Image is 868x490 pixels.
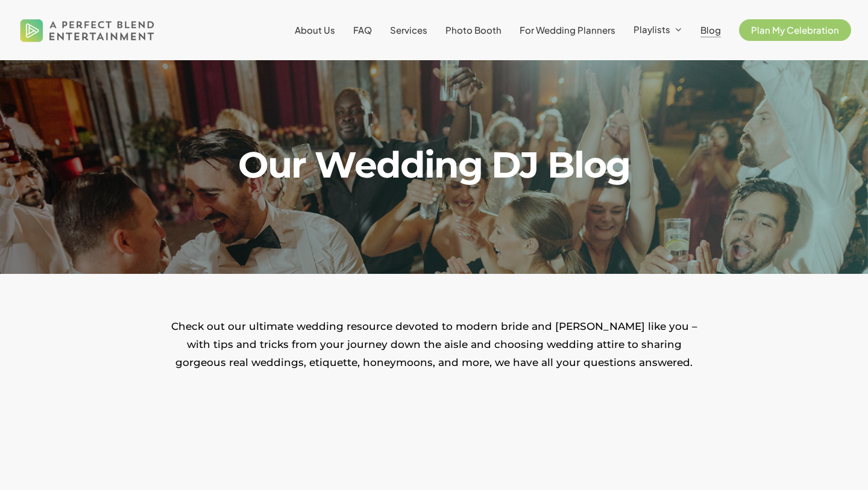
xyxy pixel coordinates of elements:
a: For Wedding Planners [520,25,615,35]
a: Blog [700,25,721,35]
a: FAQ [353,25,372,35]
h1: Our Wedding DJ Blog [174,147,694,183]
span: Photo Booth [445,24,502,36]
span: Playlists [634,23,670,35]
a: Services [390,25,427,35]
span: About Us [295,24,335,36]
span: Plan My Celebration [751,24,839,36]
img: A Perfect Blend Entertainment [17,8,158,52]
p: Check out our ultimate wedding resource devoted to modern bride and [PERSON_NAME] like you – with... [163,317,705,371]
span: Blog [700,24,721,36]
a: Photo Booth [445,25,502,35]
span: Services [390,24,427,36]
a: Plan My Celebration [739,25,851,35]
a: Playlists [634,25,682,36]
a: About Us [295,25,335,35]
span: FAQ [353,24,372,36]
span: For Wedding Planners [520,24,615,36]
